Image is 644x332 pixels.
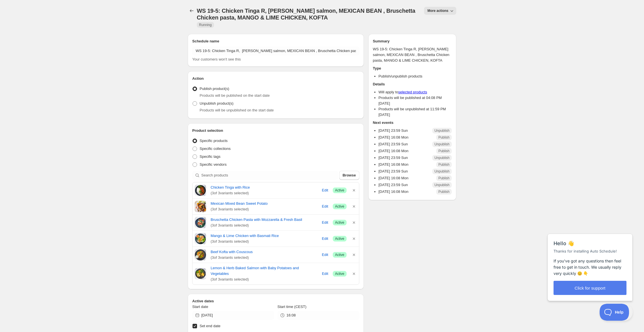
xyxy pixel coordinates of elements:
h2: Type [373,66,452,71]
span: Publish [438,162,449,167]
span: Active [335,204,344,209]
span: Unpublish product(s) [200,101,234,105]
span: Active [335,271,344,276]
span: Publish product(s) [200,87,229,91]
span: ( 3 of 3 variants selected) [211,277,317,282]
span: Your customers won't see this [192,57,241,61]
h2: Product selection [192,128,359,133]
span: Start date [192,305,208,309]
span: ( 3 of 3 variants selected) [211,223,317,228]
span: Products will be published on the start date [200,93,270,98]
h2: Action [192,76,359,81]
span: Unpublish [435,142,449,146]
p: [DATE] 23:59 Sun [379,182,408,188]
p: [DATE] 16:08 Mon [379,162,409,167]
span: Set end date [200,324,221,328]
a: Mango & Lime Chicken with Basmati Rice [211,233,317,239]
span: Specific products [200,139,228,143]
h2: Schedule name [192,38,359,44]
p: [DATE] 16:08 Mon [379,189,409,195]
p: [DATE] 23:59 Sun [379,169,408,174]
span: Active [335,253,344,257]
span: Active [335,188,344,193]
span: Publish [438,189,449,194]
a: Mexican Mixed Bean Sweet Potato [211,201,317,206]
p: [DATE] 16:08 Mon [379,148,409,154]
span: More actions [427,8,448,13]
span: Edit [322,220,328,225]
span: Publish [438,135,449,140]
a: selected products [398,90,427,94]
p: [DATE] 23:59 Sun [379,155,408,161]
span: Publish [438,149,449,153]
a: Beef Kofta with Couscous [211,249,317,255]
input: Search products [201,171,338,180]
span: Specific vendors [200,162,226,167]
button: Edit [319,269,332,278]
button: Edit [319,202,332,211]
button: Edit [319,234,332,243]
span: Publish [438,176,449,180]
h2: Active dates [192,298,359,304]
span: ( 3 of 3 variants selected) [211,255,317,260]
span: Products will be unpublished on the start date [200,108,274,112]
iframe: Help Scout Beacon - Messages and Notifications [545,208,636,304]
button: Edit [319,218,332,227]
iframe: Help Scout Beacon - Open [600,304,633,321]
span: Specific collections [200,146,231,151]
span: Edit [322,236,328,242]
h2: Next events [373,120,452,126]
a: Lemon & Herb Baked Salmon with Baby Potatoes and Vegetables [211,265,317,277]
span: Edit [322,204,328,209]
a: Bruschetta Chicken Pasta with Mozzarella & Fresh Basil [211,217,317,223]
span: Start time (CEST) [277,305,306,309]
span: Unpublish [435,169,449,174]
p: [DATE] 16:08 Mon [379,175,409,181]
button: Edit [319,186,332,195]
li: Publish/unpublish products [379,74,452,79]
span: Edit [322,187,328,193]
span: Edit [322,252,328,258]
li: Products will be unpublished at 11:59 PM [DATE] [379,106,452,118]
span: Running [199,23,212,27]
p: [DATE] 23:59 Sun [379,141,408,147]
button: More actions [424,7,456,15]
h2: Summary [373,38,452,44]
h2: Details [373,81,452,87]
span: Browse [343,173,356,178]
span: Edit [322,271,328,277]
span: Unpublish [435,183,449,187]
span: ( 3 of 3 variants selected) [211,190,317,196]
button: Browse [339,171,359,180]
span: ( 3 of 3 variants selected) [211,239,317,244]
span: Unpublish [435,156,449,160]
span: ( 3 of 3 variants selected) [211,206,317,212]
p: [DATE] 23:59 Sun [379,128,408,133]
span: Active [335,220,344,225]
p: [DATE] 16:08 Mon [379,135,409,140]
span: Unpublish [435,128,449,133]
button: Schedules [188,7,196,15]
a: Chicken Tinga with Rice [211,185,317,190]
li: Will apply to [379,89,452,95]
button: Edit [319,250,332,259]
span: WS 19-5: Chicken Tinga R, [PERSON_NAME] salmon, MEXICAN BEAN , Bruschetta Chicken pasta, MANGO & ... [197,8,415,21]
span: Active [335,236,344,241]
p: WS 19-5: Chicken Tinga R, [PERSON_NAME] salmon, MEXICAN BEAN , Bruschetta Chicken pasta, MANGO & ... [373,46,452,63]
li: Products will be published at 04:08 PM [DATE] [379,95,452,106]
span: Specific tags [200,154,221,159]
